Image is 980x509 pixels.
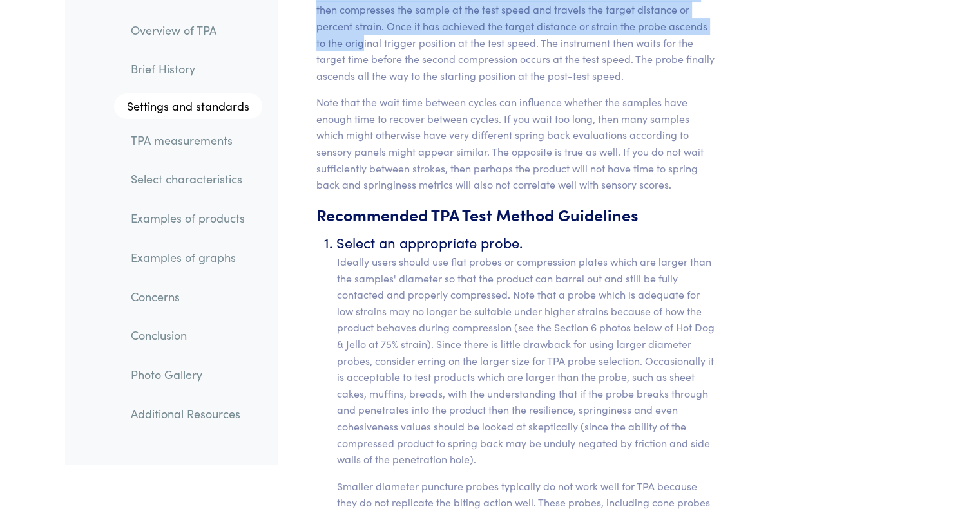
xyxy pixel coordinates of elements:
[120,165,262,194] a: Select characteristics
[120,204,262,234] a: Examples of products
[120,125,262,155] a: TPA measurements
[120,399,262,429] a: Additional Resources
[120,282,262,311] a: Concerns
[337,254,718,468] p: Ideally users should use flat probes or compression plates which are larger than the samples' dia...
[120,15,262,45] a: Overview of TPA
[120,360,262,389] a: Photo Gallery
[120,243,262,272] a: Examples of graphs
[316,203,718,226] h5: Recommended TPA Test Method Guidelines
[120,321,262,351] a: Conclusion
[114,93,262,119] a: Settings and standards
[316,94,718,193] p: Note that the wait time between cycles can influence whether the samples have enough time to reco...
[120,55,262,84] a: Brief History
